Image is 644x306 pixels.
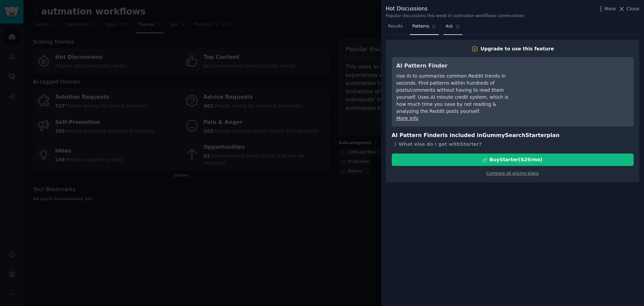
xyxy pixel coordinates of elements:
a: More info [396,116,418,121]
span: GummySearch Starter [482,132,546,138]
a: Patterns [410,21,438,35]
div: Upgrade to use this feature [481,45,554,52]
button: BuyStarter($29/mo) [392,154,634,166]
span: Close [627,5,639,12]
div: Buy Starter ($ 29 /mo ) [490,156,542,163]
div: Popular discussions this week in autmation workflows communities [386,13,524,19]
span: Patterns [412,24,429,30]
h3: AI Pattern Finder is included in plan [392,131,634,140]
div: Use AI to summarize common Reddit trends in seconds. Find patterns within hundreds of posts/comme... [396,73,519,115]
span: More [604,5,616,12]
span: Ask [446,24,453,30]
a: Ask [443,21,463,35]
span: Results [388,24,403,30]
a: Results [386,21,405,35]
div: What else do I get with Starter ? [392,139,634,149]
a: Compare all pricing plans [486,171,539,176]
h3: AI Pattern Finder [396,62,519,70]
iframe: YouTube video player [528,62,629,112]
button: More [597,5,616,12]
button: Close [618,5,639,12]
div: Hot Discussions [386,5,524,13]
